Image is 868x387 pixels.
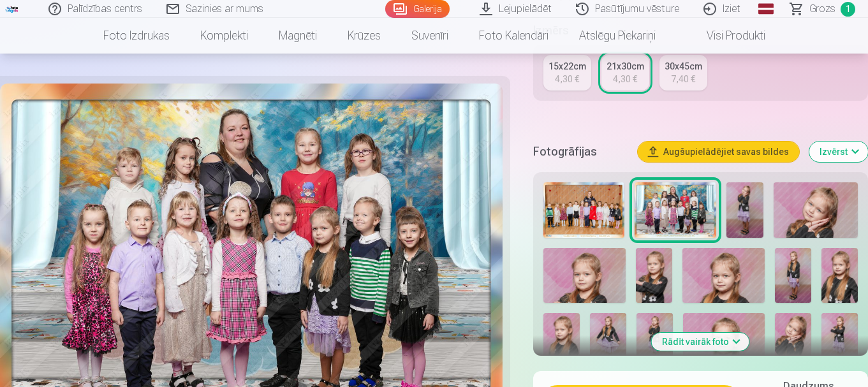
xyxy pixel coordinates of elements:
div: 15x22cm [548,60,586,73]
a: Magnēti [263,18,332,54]
a: Visi produkti [671,18,781,54]
img: /fa1 [5,5,19,13]
button: Rādīt vairāk foto [652,333,749,351]
button: Augšupielādējiet savas bildes [638,142,799,162]
a: 30x45cm7,40 € [659,55,707,91]
h5: Fotogrāfijas [533,143,628,161]
a: Krūzes [332,18,396,54]
span: Grozs [809,1,835,17]
div: 4,30 € [555,73,579,85]
a: Atslēgu piekariņi [564,18,671,54]
div: 4,30 € [613,73,637,85]
div: 7,40 € [671,73,695,85]
div: 21x30cm [607,60,644,73]
a: 21x30cm4,30 € [601,55,649,91]
a: Foto izdrukas [88,18,185,54]
div: 30x45cm [665,60,702,73]
span: 1 [841,2,855,17]
a: Foto kalendāri [464,18,564,54]
button: Izvērst [809,142,868,162]
a: Suvenīri [396,18,464,54]
a: Komplekti [185,18,263,54]
a: 15x22cm4,30 € [543,55,591,91]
